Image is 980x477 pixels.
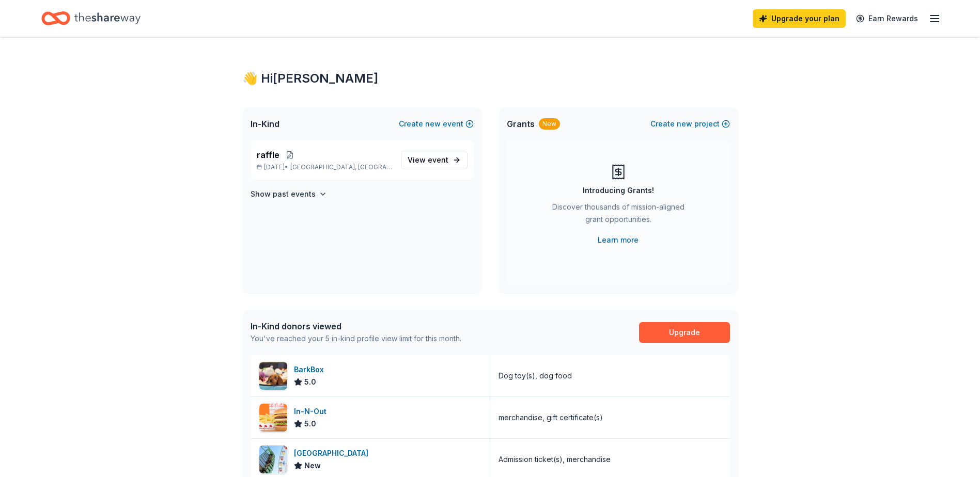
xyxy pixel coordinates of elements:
h4: Show past events [251,188,316,200]
p: [DATE] • [257,163,393,171]
a: Earn Rewards [850,9,924,28]
span: New [304,459,321,472]
div: merchandise, gift certificate(s) [499,411,603,424]
button: Show past events [251,188,327,200]
span: View [408,154,448,166]
div: In-N-Out [294,405,331,418]
span: new [425,118,441,130]
div: BarkBox [294,363,328,376]
a: View event [401,151,468,169]
div: New [539,118,560,130]
span: new [677,118,692,130]
button: Createnewproject [650,118,730,130]
span: 5.0 [304,376,316,388]
div: Admission ticket(s), merchandise [499,453,611,466]
span: In-Kind [251,118,279,130]
a: Learn more [598,234,639,246]
div: Discover thousands of mission-aligned grant opportunities. [548,201,689,230]
div: In-Kind donors viewed [251,320,461,332]
img: Image for Pacific Park [259,446,287,473]
img: Image for In-N-Out [259,404,287,432]
div: Dog toy(s), dog food [499,370,572,382]
div: 👋 Hi [PERSON_NAME] [242,70,738,87]
a: Upgrade [639,322,730,343]
img: Image for BarkBox [259,362,287,390]
span: event [428,155,448,164]
div: [GEOGRAPHIC_DATA] [294,447,372,459]
span: raffle [257,149,279,161]
span: 5.0 [304,418,316,430]
div: You've reached your 5 in-kind profile view limit for this month. [251,332,461,345]
span: Grants [507,118,535,130]
a: Home [41,6,141,30]
button: Createnewevent [399,118,474,130]
a: Upgrade your plan [753,9,846,28]
span: [GEOGRAPHIC_DATA], [GEOGRAPHIC_DATA] [290,163,392,171]
div: Introducing Grants! [583,184,654,197]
